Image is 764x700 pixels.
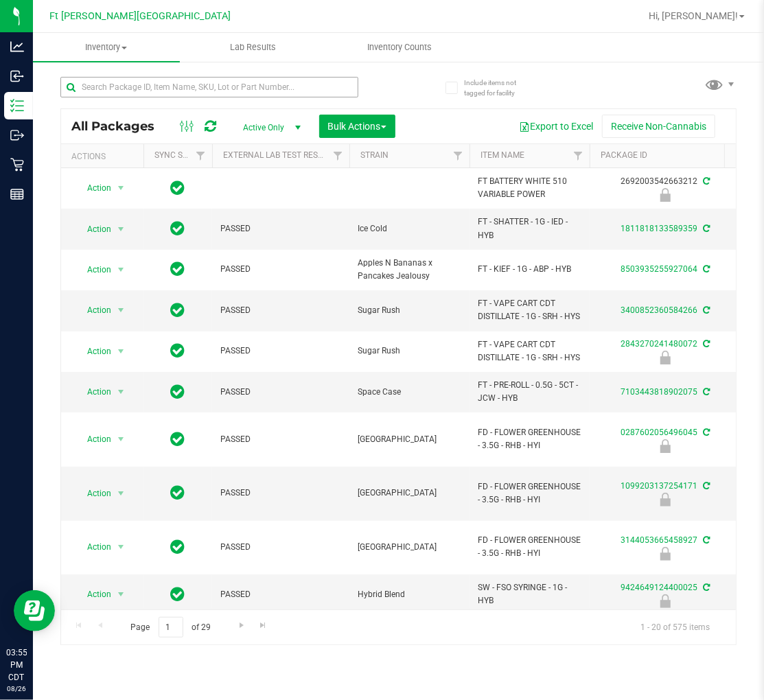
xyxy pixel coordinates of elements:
span: In Sync [171,430,185,449]
a: Filter [447,144,470,167]
input: 1 [159,617,183,638]
div: Newly Received [588,594,743,608]
span: Sync from Compliance System [701,176,710,186]
span: In Sync [171,219,185,238]
a: 2843270241480072 [621,339,697,349]
span: select [113,301,130,320]
div: Newly Received [588,188,743,202]
inline-svg: Outbound [10,128,24,142]
a: Filter [327,144,349,167]
a: Package ID [601,150,647,160]
div: Actions [71,152,138,161]
span: SW - FSO SYRINGE - 1G - HYB [478,581,581,607]
span: PASSED [220,345,341,358]
span: Sync from Compliance System [701,264,710,274]
button: Export to Excel [510,115,602,138]
div: 2692003542663212 [588,175,743,202]
span: Action [75,220,112,239]
span: PASSED [220,304,341,317]
span: select [113,430,130,449]
span: Space Case [358,386,461,399]
span: Sync from Compliance System [701,387,710,397]
span: Action [75,430,112,449]
span: FD - FLOWER GREENHOUSE - 3.5G - RHB - HYI [478,480,581,506]
span: FT - VAPE CART CDT DISTILLATE - 1G - SRH - HYS [478,338,581,364]
span: Sugar Rush [358,345,461,358]
input: Search Package ID, Item Name, SKU, Lot or Part Number... [60,77,358,97]
span: Hybrid Blend [358,588,461,601]
span: select [113,220,130,239]
span: Action [75,382,112,401]
span: In Sync [171,483,185,502]
span: 1 - 20 of 575 items [629,617,721,638]
span: select [113,178,130,198]
span: select [113,260,130,279]
span: select [113,484,130,503]
span: FT - SHATTER - 1G - IED - HYB [478,215,581,242]
span: Sync from Compliance System [701,305,710,315]
span: Action [75,484,112,503]
span: Sync from Compliance System [701,224,710,233]
a: Inventory Counts [326,33,473,62]
span: FT BATTERY WHITE 510 VARIABLE POWER [478,175,581,201]
inline-svg: Inbound [10,69,24,83]
span: Sync from Compliance System [701,535,710,545]
span: Action [75,178,112,198]
inline-svg: Analytics [10,40,24,54]
inline-svg: Reports [10,187,24,201]
span: Hi, [PERSON_NAME]! [649,10,738,21]
p: 08/26 [6,684,27,694]
span: In Sync [171,537,185,557]
span: [GEOGRAPHIC_DATA] [358,541,461,554]
a: Go to the next page [231,617,251,635]
a: Lab Results [180,33,327,62]
span: Ft [PERSON_NAME][GEOGRAPHIC_DATA] [49,10,231,22]
span: In Sync [171,341,185,360]
a: 0287602056496045 [621,428,697,437]
span: Ice Cold [358,222,461,235]
span: In Sync [171,301,185,320]
span: PASSED [220,588,341,601]
span: Inventory Counts [349,41,450,54]
p: 03:55 PM CDT [6,646,27,684]
a: Filter [567,144,590,167]
span: Page of 29 [119,617,222,638]
span: FT - PRE-ROLL - 0.5G - 5CT - JCW - HYB [478,379,581,405]
div: Newly Received [588,547,743,561]
button: Bulk Actions [319,115,395,138]
a: 9424649124400025 [621,583,697,592]
span: In Sync [171,259,185,279]
span: Action [75,301,112,320]
a: 1811818133589359 [621,224,697,233]
a: External Lab Test Result [223,150,331,160]
a: Filter [189,144,212,167]
span: [GEOGRAPHIC_DATA] [358,487,461,500]
span: Action [75,585,112,604]
span: FD - FLOWER GREENHOUSE - 3.5G - RHB - HYI [478,426,581,452]
a: Go to the last page [253,617,273,635]
span: PASSED [220,386,341,399]
span: FD - FLOWER GREENHOUSE - 3.5G - RHB - HYI [478,534,581,560]
span: In Sync [171,178,185,198]
span: [GEOGRAPHIC_DATA] [358,433,461,446]
div: Newly Received [588,493,743,506]
a: 8503935255927064 [621,264,697,274]
span: select [113,585,130,604]
span: Inventory [33,41,180,54]
a: 3144053665458927 [621,535,697,545]
span: select [113,342,130,361]
span: Sync from Compliance System [701,339,710,349]
span: PASSED [220,541,341,554]
span: PASSED [220,433,341,446]
span: PASSED [220,222,341,235]
a: Strain [360,150,389,160]
span: All Packages [71,119,168,134]
span: select [113,382,130,401]
span: Action [75,342,112,361]
a: Sync Status [154,150,207,160]
span: Sync from Compliance System [701,583,710,592]
span: Sugar Rush [358,304,461,317]
a: 3400852360584266 [621,305,697,315]
span: Sync from Compliance System [701,428,710,437]
span: Action [75,260,112,279]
